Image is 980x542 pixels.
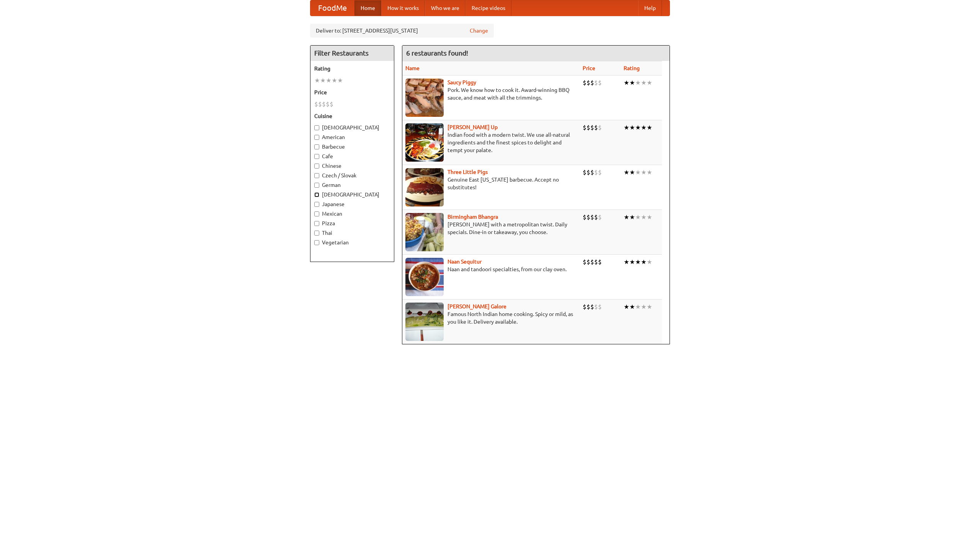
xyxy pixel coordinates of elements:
[586,213,590,221] li: $
[405,168,444,206] img: littlepigs.jpg
[332,76,337,85] li: ★
[448,214,498,220] a: Birmingham Bhangra
[448,303,506,309] a: [PERSON_NAME] Galore
[641,213,647,221] li: ★
[647,303,652,311] li: ★
[310,46,394,61] h4: Filter Restaurants
[314,240,319,245] input: Vegetarian
[647,79,652,87] li: ★
[314,173,319,178] input: Czech / Slovak
[598,258,602,266] li: $
[647,123,652,132] li: ★
[641,123,647,132] li: ★
[586,258,590,266] li: $
[314,183,319,188] input: German
[598,303,602,311] li: $
[381,0,425,16] a: How it works
[629,258,635,266] li: ★
[583,79,586,87] li: $
[590,258,594,266] li: $
[594,79,598,87] li: $
[624,303,629,311] li: ★
[314,164,319,169] input: Chinese
[314,239,390,246] label: Vegetarian
[314,135,319,140] input: American
[629,168,635,177] li: ★
[638,0,662,16] a: Help
[624,258,629,266] li: ★
[590,168,594,177] li: $
[314,152,390,160] label: Cafe
[594,213,598,221] li: $
[406,49,468,57] ng-pluralize: 6 restaurants found!
[314,154,319,159] input: Cafe
[405,86,577,102] p: Pork. We know how to cook it. Award-winning BBQ sauce, and meat with all the trimmings.
[314,200,390,208] label: Japanese
[405,221,577,236] p: [PERSON_NAME] with a metropolitan twist. Daily specials. Dine-in or takeaway, you choose.
[310,24,494,38] div: Deliver to: [STREET_ADDRESS][US_STATE]
[314,202,319,207] input: Japanese
[314,143,390,151] label: Barbecue
[314,210,390,218] label: Mexican
[354,0,381,16] a: Home
[629,213,635,221] li: ★
[330,100,333,108] li: $
[318,100,322,108] li: $
[641,258,647,266] li: ★
[314,65,390,72] h5: Rating
[598,79,602,87] li: $
[314,162,390,170] label: Chinese
[405,310,577,326] p: Famous North Indian home cooking. Spicy or mild, as you like it. Delivery available.
[405,131,577,154] p: Indian food with a modern twist. We use all-natural ingredients and the finest spices to delight ...
[405,79,444,117] img: saucy.jpg
[448,79,476,85] a: Saucy Piggy
[641,79,647,87] li: ★
[629,79,635,87] li: ★
[624,123,629,132] li: ★
[641,168,647,177] li: ★
[635,79,641,87] li: ★
[326,76,332,85] li: ★
[314,181,390,189] label: German
[635,303,641,311] li: ★
[586,168,590,177] li: $
[314,229,390,237] label: Thai
[448,124,498,130] a: [PERSON_NAME] Up
[590,303,594,311] li: $
[337,76,343,85] li: ★
[448,169,488,175] a: Three Little Pigs
[405,123,444,162] img: curryup.jpg
[635,258,641,266] li: ★
[583,258,586,266] li: $
[314,172,390,179] label: Czech / Slovak
[405,213,444,251] img: bhangra.jpg
[586,79,590,87] li: $
[405,265,577,273] p: Naan and tandoori specialties, from our clay oven.
[314,100,318,108] li: $
[583,168,586,177] li: $
[326,100,330,108] li: $
[647,213,652,221] li: ★
[314,231,319,236] input: Thai
[583,213,586,221] li: $
[314,125,319,130] input: [DEMOGRAPHIC_DATA]
[405,176,577,191] p: Genuine East [US_STATE] barbecue. Accept no substitutes!
[320,76,326,85] li: ★
[405,303,444,341] img: currygalore.jpg
[590,213,594,221] li: $
[624,79,629,87] li: ★
[598,123,602,132] li: $
[314,133,390,141] label: American
[314,144,319,149] input: Barbecue
[314,219,390,227] label: Pizza
[586,303,590,311] li: $
[624,168,629,177] li: ★
[598,213,602,221] li: $
[314,192,319,197] input: [DEMOGRAPHIC_DATA]
[448,259,482,265] a: Naan Sequitur
[635,123,641,132] li: ★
